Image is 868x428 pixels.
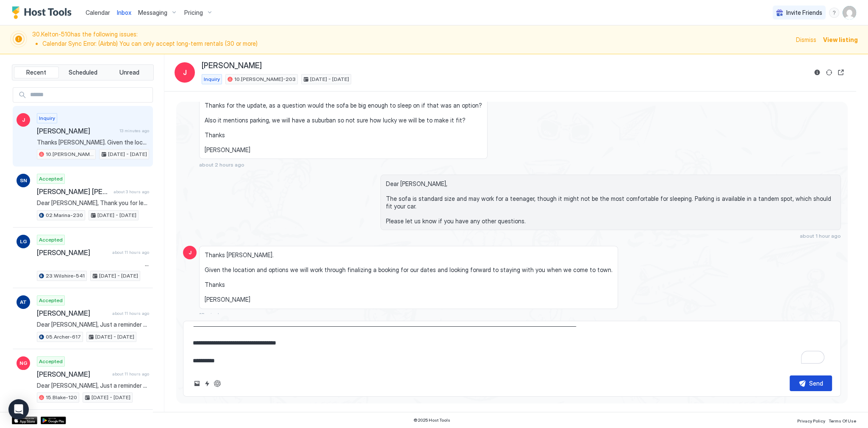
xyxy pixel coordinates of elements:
span: NG [19,359,28,367]
div: menu [829,8,839,18]
span: Accepted [39,236,63,244]
span: about 11 hours ago [112,311,149,316]
span: 23.Wilshire-541 [46,272,85,280]
span: J [183,67,187,78]
span: Accepted [39,297,63,304]
span: Dear [PERSON_NAME], Just a reminder that your check-out is [DATE] before 11 am. 🧳When you check o... [37,382,149,389]
span: [PERSON_NAME] [202,61,262,71]
span: Privacy Policy [797,418,825,423]
button: Open reservation [836,67,846,78]
span: Pricing [184,9,203,17]
span: [DATE] - [DATE] [310,75,349,83]
a: Google Play Store [41,417,66,424]
a: Privacy Policy [797,416,825,425]
span: Invite Friends [786,9,822,17]
button: Unread [107,67,152,78]
button: Upload image [192,378,202,389]
span: 15.Blake-120 [46,394,77,401]
span: 05.Archer-617 [46,333,81,341]
span: [PERSON_NAME] [37,127,116,135]
span: 10.[PERSON_NAME]-203 [46,150,94,158]
span: LG [20,238,27,245]
span: Thanks [PERSON_NAME]. Given the location and options we will work through finalizing a booking fo... [37,139,149,146]
span: 10.[PERSON_NAME]-203 [234,75,296,83]
a: Host Tools Logo [12,6,75,19]
span: [PERSON_NAME] [37,370,109,378]
span: about 1 hour ago [800,233,841,239]
div: Open Intercom Messenger [8,399,29,420]
li: Calendar Sync Error: (Airbnb) You can only accept long-term rentals (30 or more) [42,40,791,47]
span: AT [20,298,27,306]
textarea: To enrich screen reader interactions, please activate Accessibility in Grammarly extension settings [192,326,832,369]
button: Reservation information [812,67,822,78]
span: Dear [PERSON_NAME], Just a reminder that your check-out is [DATE] before 11 am. Check-out instruc... [37,321,149,328]
a: Terms Of Use [829,416,856,425]
span: Recent [26,69,46,76]
span: about 11 hours ago [112,371,149,377]
button: Recent [14,67,59,78]
span: 30.Kelton-510 has the following issues: [32,31,791,49]
span: Accepted [39,175,63,183]
input: Input Field [27,88,153,102]
div: User profile [843,6,856,19]
a: Calendar [86,8,110,17]
a: App Store [12,417,37,424]
span: Dear [PERSON_NAME], Thank you for letting us know! Safe travels, and it was a pleasure hosting yo... [37,199,149,207]
span: Inquiry [39,114,55,122]
span: about 3 hours ago [114,189,149,195]
span: Messaging [138,9,167,17]
span: Inquiry [204,75,220,83]
span: Calendar [86,9,110,16]
span: about 2 hours ago [199,161,244,168]
button: Sync reservation [824,67,834,78]
span: ͏ ‌ ͏ ‌ ͏ ‌ ͏ ‌ ͏ ‌ ͏ ‌ ͏ ‌ ͏ ‌ ͏ ‌ ͏ ‌ ͏ ‌ ͏ ‌ ͏ ‌ ͏ ‌ ͏ ‌ ͏ ‌ ͏ ‌ ͏ ‌ ͏ ‌ ͏ ‌ ͏ ‌ ͏ ‌ ͏ ‌ ͏ ‌ ͏... [37,260,149,268]
span: Thanks [PERSON_NAME]. Given the location and options we will work through finalizing a booking fo... [205,251,613,303]
span: J [189,249,191,256]
span: [DATE] - [DATE] [108,150,147,158]
span: Inbox [117,9,131,16]
span: SN [20,177,27,184]
span: Unread [119,69,139,76]
span: Terms Of Use [829,418,856,423]
button: Send [790,375,832,391]
span: [PERSON_NAME] [37,309,109,317]
span: [DATE] - [DATE] [95,333,134,341]
span: Accepted [39,358,63,365]
span: © 2025 Host Tools [413,417,450,423]
div: Send [809,379,823,388]
span: [PERSON_NAME] [37,248,109,257]
span: [DATE] - [DATE] [92,394,130,401]
div: tab-group [12,64,154,81]
span: [PERSON_NAME] [PERSON_NAME] [37,187,110,196]
span: 13 minutes ago [199,311,236,318]
span: [DATE] - [DATE] [97,211,136,219]
span: Dear [PERSON_NAME], The sofa is standard size and may work for a teenager, though it might not be... [386,180,835,225]
button: Scheduled [61,67,105,78]
span: [DATE] - [DATE] [99,272,138,280]
span: 02.Marina-230 [46,211,83,219]
span: about 11 hours ago [112,250,149,255]
span: Scheduled [69,69,97,76]
div: View listing [823,35,858,44]
a: Inbox [117,8,131,17]
span: Hi [PERSON_NAME], Thanks for the update, as a question would the sofa be big enough to sleep on i... [205,87,482,154]
span: 13 minutes ago [119,128,149,133]
div: Dismiss [796,35,816,44]
button: Quick reply [202,378,212,389]
span: J [22,116,25,124]
button: ChatGPT Auto Reply [212,378,222,389]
